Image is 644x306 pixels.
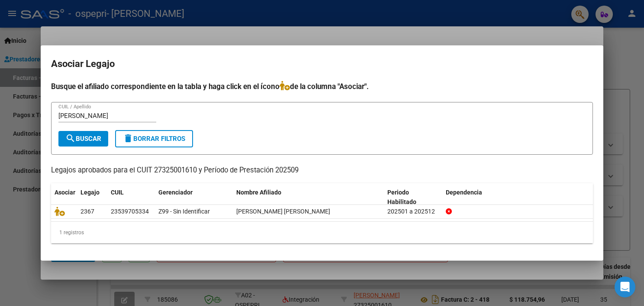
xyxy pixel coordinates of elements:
[442,183,593,212] datatable-header-cell: Dependencia
[80,208,94,215] span: 2367
[107,183,155,212] datatable-header-cell: CUIL
[158,208,210,215] span: Z99 - Sin Identificar
[51,81,593,92] h4: Busque el afiliado correspondiente en la tabla y haga click en el ícono de la columna "Asociar".
[123,135,185,143] span: Borrar Filtros
[615,277,635,297] div: Open Intercom Messenger
[51,56,593,72] h2: Asociar Legajo
[155,183,233,212] datatable-header-cell: Gerenciador
[115,130,193,147] button: Borrar Filtros
[111,189,124,196] span: CUIL
[233,183,384,212] datatable-header-cell: Nombre Afiliado
[51,165,593,176] p: Legajos aprobados para el CUIT 27325001610 y Período de Prestación 202509
[65,133,76,143] mat-icon: search
[51,183,77,212] datatable-header-cell: Asociar
[236,208,330,215] span: AGUILERA CAMILA SOFIA
[80,189,100,196] span: Legajo
[236,189,281,196] span: Nombre Afiliado
[111,207,149,217] div: 23539705334
[77,183,107,212] datatable-header-cell: Legajo
[384,183,442,212] datatable-header-cell: Periodo Habilitado
[387,207,439,217] div: 202501 a 202512
[55,189,75,196] span: Asociar
[446,189,482,196] span: Dependencia
[58,131,108,147] button: Buscar
[387,189,416,206] span: Periodo Habilitado
[158,189,193,196] span: Gerenciador
[65,135,101,143] span: Buscar
[51,222,593,243] div: 1 registros
[123,133,133,143] mat-icon: delete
